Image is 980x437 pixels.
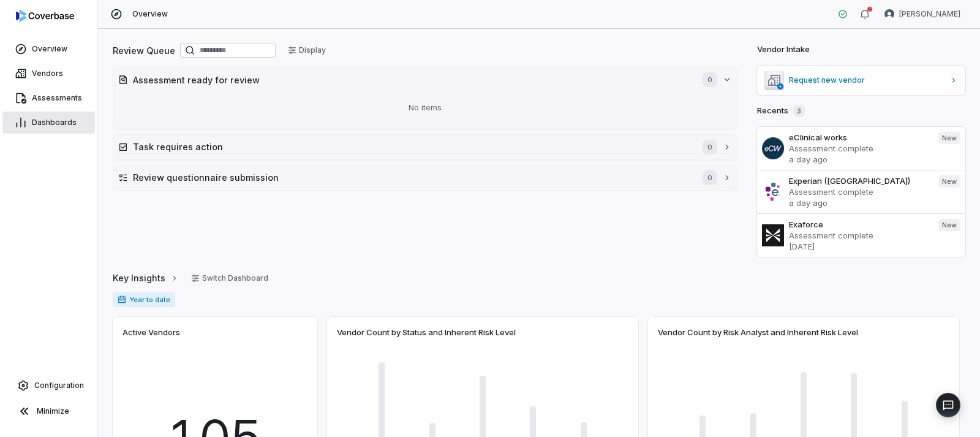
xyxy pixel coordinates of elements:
img: logo-D7KZi-bG.svg [16,10,74,22]
span: Key Insights [113,272,165,284]
a: Dashboards [2,112,95,134]
p: a day ago [789,197,929,208]
span: Active Vendors [123,327,180,338]
span: New [938,175,960,188]
h2: Review Queue [113,44,175,57]
button: Task requires action0 [113,135,737,159]
span: Vendors [32,69,63,78]
h3: eClinical works [789,132,929,143]
p: a day ago [789,154,929,165]
h2: Assessment ready for review [133,74,690,86]
a: Overview [2,38,95,60]
p: Assessment complete [789,143,929,154]
p: Assessment complete [789,230,929,241]
span: Dashboards [32,118,77,127]
button: Review questionnaire submission0 [113,165,737,190]
a: Vendors [2,63,95,85]
svg: Date range for report [118,295,126,304]
span: Minimize [37,406,69,416]
span: [PERSON_NAME] [899,9,960,19]
span: 3 [793,105,805,117]
a: ExaforceAssessment complete[DATE]New [757,213,965,257]
p: [DATE] [789,241,929,252]
a: Assessments [2,87,95,109]
a: Key Insights [113,265,179,291]
span: Configuration [34,381,84,390]
h2: Recents [757,105,805,117]
h2: Vendor Intake [757,44,810,56]
span: Request new vendor [789,75,944,85]
span: Overview [132,9,168,19]
span: Vendor Count by Status and Inherent Risk Level [337,327,516,338]
span: New [938,219,960,231]
span: Vendor Count by Risk Analyst and Inherent Risk Level [658,327,858,338]
a: Experian ([GEOGRAPHIC_DATA])Assessment completea day agoNew [757,170,965,213]
h3: Exaforce [789,219,929,230]
button: Display [281,41,333,59]
button: Minimize [5,399,92,424]
span: Assessments [32,93,82,103]
button: Key Insights [109,265,183,291]
span: Year to date [113,292,175,307]
span: Overview [32,44,67,54]
button: Switch Dashboard [184,269,276,287]
a: Request new vendor [757,66,965,95]
img: Arun Muthu avatar [884,9,894,19]
h2: Review questionnaire submission [133,171,690,184]
a: Configuration [5,374,92,397]
div: No items [118,92,732,124]
a: eClinical worksAssessment completea day agoNew [757,127,965,170]
span: 0 [703,170,717,185]
p: Assessment complete [789,186,929,197]
h2: Task requires action [133,140,690,153]
span: 0 [703,140,717,154]
button: Arun Muthu avatar[PERSON_NAME] [877,5,968,23]
h3: Experian ([GEOGRAPHIC_DATA]) [789,175,929,186]
button: Assessment ready for review0 [113,67,737,92]
span: New [938,132,960,144]
span: 0 [703,72,717,87]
